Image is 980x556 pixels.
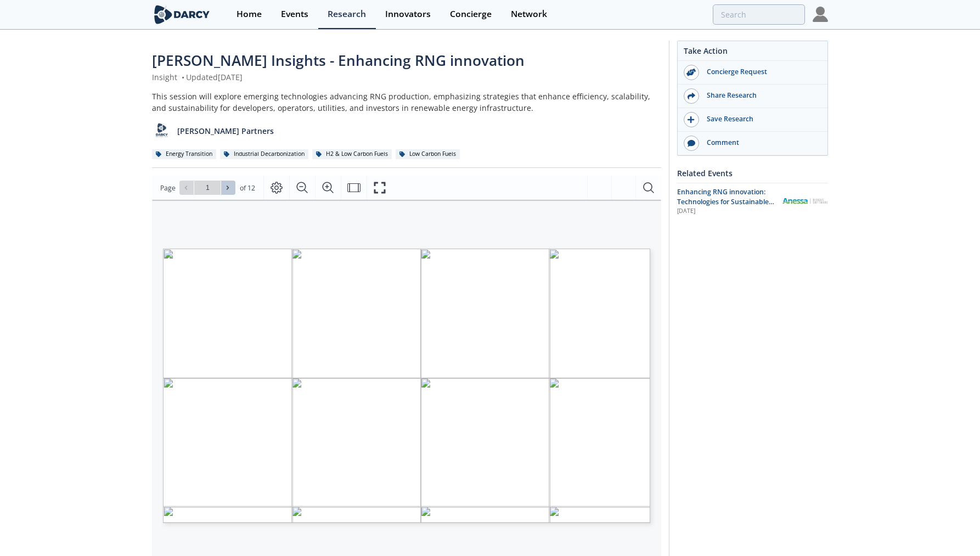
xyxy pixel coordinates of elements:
input: Advanced Search [713,4,805,25]
img: logo-wide.svg [152,5,212,24]
div: Energy Transition [152,149,216,159]
span: • [179,72,186,82]
a: Enhancing RNG innovation: Technologies for Sustainable Energy [DATE] Anessa [677,187,828,216]
img: Anessa [782,198,828,204]
div: Research [328,10,366,19]
span: Enhancing RNG innovation: Technologies for Sustainable Energy [677,187,774,217]
div: Save Research [699,114,822,124]
div: Network [511,10,547,19]
div: Share Research [699,91,822,100]
div: Concierge [450,10,492,19]
div: Related Events [677,164,828,183]
div: Innovators [385,10,431,19]
img: Profile [813,7,828,22]
div: [DATE] [677,207,774,216]
div: This session will explore emerging technologies advancing RNG production, emphasizing strategies ... [152,91,661,114]
p: [PERSON_NAME] Partners [177,125,274,137]
div: Take Action [678,45,827,61]
div: Home [236,10,262,19]
div: Industrial Decarbonization [220,149,308,159]
div: Concierge Request [699,67,822,77]
div: Comment [699,138,822,148]
div: Events [281,10,308,19]
div: Low Carbon Fuels [396,149,460,159]
span: [PERSON_NAME] Insights - Enhancing RNG innovation [152,50,525,70]
div: Insight Updated [DATE] [152,71,661,83]
div: H2 & Low Carbon Fuels [312,149,392,159]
